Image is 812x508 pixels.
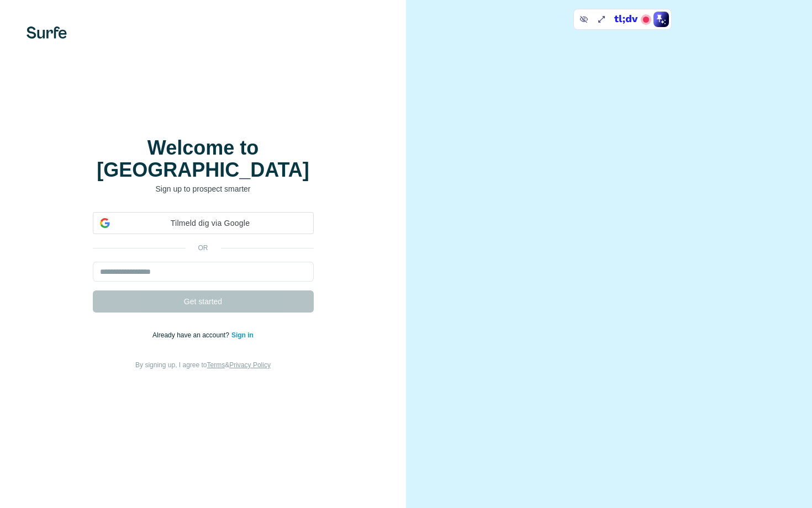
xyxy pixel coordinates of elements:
[207,361,225,369] a: Terms
[152,331,231,339] span: Already have an account?
[27,27,67,39] img: Surfe's logo
[93,212,314,234] div: Tilmeld dig via Google
[135,361,271,369] span: By signing up, I agree to &
[93,183,314,194] p: Sign up to prospect smarter
[93,137,314,181] h1: Welcome to [GEOGRAPHIC_DATA]
[114,218,307,229] span: Tilmeld dig via Google
[186,243,221,253] p: or
[229,361,271,369] a: Privacy Policy
[231,331,254,339] a: Sign in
